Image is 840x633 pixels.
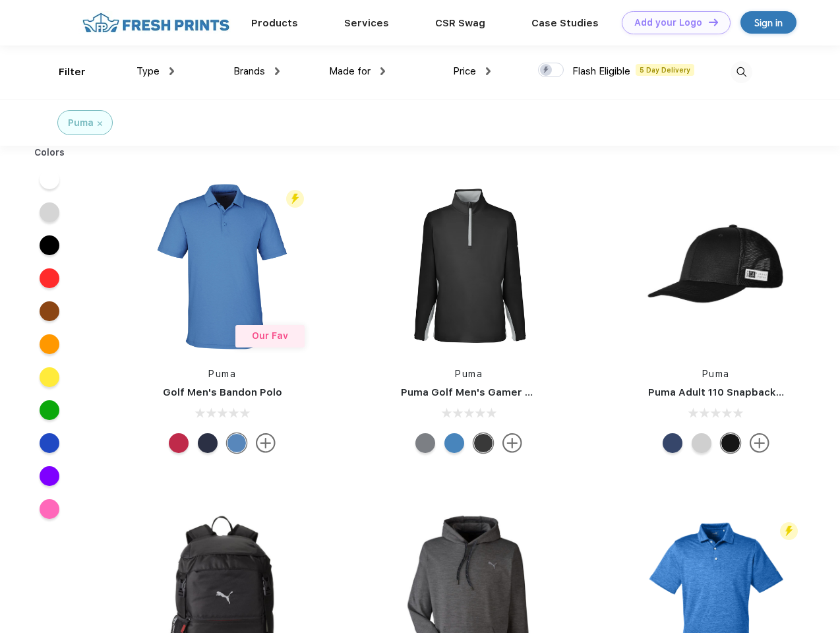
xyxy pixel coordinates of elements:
a: Puma [208,369,236,379]
div: Quarry Brt Whit [692,433,711,453]
div: Puma Black [473,433,493,453]
span: Price [453,65,476,77]
img: dropdown.png [275,67,280,75]
div: Navy Blazer [198,433,218,453]
img: dropdown.png [169,67,174,75]
div: Ski Patrol [169,433,189,453]
img: fo%20logo%202.webp [78,11,233,34]
img: more.svg [750,433,769,453]
div: Lake Blue [227,433,247,453]
div: Filter [59,65,86,80]
div: Colors [24,146,75,160]
img: func=resize&h=266 [381,179,556,354]
span: Type [136,65,160,77]
a: Puma [455,369,483,379]
div: Puma [68,116,94,130]
div: Peacoat with Qut Shd [663,433,682,453]
div: Quiet Shade [415,433,435,453]
a: Products [251,17,298,29]
img: func=resize&h=266 [628,179,804,354]
div: Bright Cobalt [444,433,464,453]
div: Add your Logo [634,17,702,28]
img: more.svg [256,433,276,453]
div: Sign in [754,15,783,30]
img: DT [709,18,718,26]
img: filter_cancel.svg [98,121,102,126]
span: 5 Day Delivery [636,64,694,76]
img: func=resize&h=266 [135,179,310,354]
img: flash_active_toggle.svg [286,190,304,208]
div: Pma Blk with Pma Blk [721,433,740,453]
a: Sign in [740,11,796,34]
span: Brands [233,65,265,77]
a: Puma [702,369,730,379]
img: flash_active_toggle.svg [780,522,798,540]
img: desktop_search.svg [731,61,752,83]
a: Puma Golf Men's Gamer Golf Quarter-Zip [401,386,609,398]
a: Golf Men's Bandon Polo [163,386,282,398]
a: CSR Swag [435,17,485,29]
span: Our Fav [252,330,288,341]
a: Services [344,17,389,29]
img: more.svg [502,433,522,453]
span: Flash Eligible [572,65,630,77]
img: dropdown.png [380,67,385,75]
img: dropdown.png [486,67,491,75]
span: Made for [329,65,371,77]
